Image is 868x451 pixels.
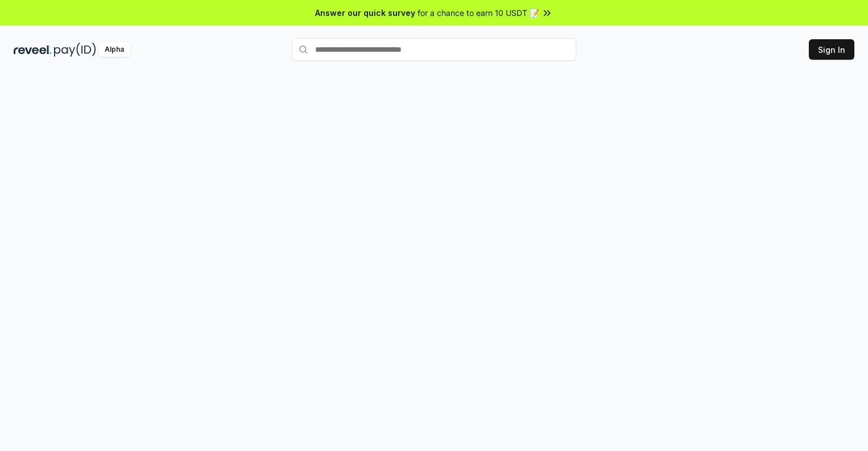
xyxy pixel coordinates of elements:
[98,43,130,57] div: Alpha
[54,43,96,57] img: pay_id
[315,7,415,19] span: Answer our quick survey
[14,43,52,57] img: reveel_dark
[418,7,539,19] span: for a chance to earn 10 USDT 📝
[809,39,854,60] button: Sign In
